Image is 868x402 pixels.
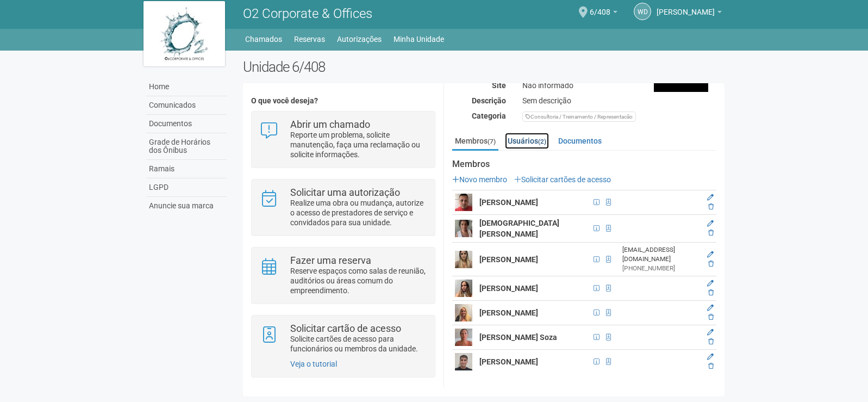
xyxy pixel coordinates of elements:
[294,32,325,47] a: Reservas
[634,3,651,20] a: Wd
[708,362,714,370] a: Excluir membro
[505,133,549,149] a: Usuários(2)
[290,198,427,227] p: Realize uma obra ou mudança, autorize o acesso de prestadores de serviço e convidados para sua un...
[522,112,636,122] div: Consultoria / Treinamento / Representacão
[708,338,714,345] a: Excluir membro
[290,130,427,159] p: Reporte um problema, solicite manutenção, faça uma reclamação ou solicite informações.
[707,220,714,227] a: Editar membro
[555,133,604,149] a: Documentos
[622,245,698,264] div: [EMAIL_ADDRESS][DOMAIN_NAME]
[260,256,427,295] a: Fazer uma reserva Reserve espaços como salas de reunião, auditórios ou áreas comum do empreendime...
[455,251,472,268] img: user.png
[708,203,714,211] a: Excluir membro
[479,333,557,342] strong: [PERSON_NAME] Soza
[452,133,498,151] a: Membros(7)
[290,334,427,354] p: Solicite cartões de acesso para funcionários ou membros da unidade.
[146,133,227,160] a: Grade de Horários dos Ônibus
[479,219,559,238] strong: [DEMOGRAPHIC_DATA][PERSON_NAME]
[452,159,716,169] strong: Membros
[479,198,538,207] strong: [PERSON_NAME]
[472,96,506,105] strong: Descrição
[290,323,401,334] strong: Solicitar cartão de acesso
[657,9,722,18] a: [PERSON_NAME]
[708,260,714,268] a: Excluir membro
[707,304,714,312] a: Editar membro
[707,251,714,258] a: Editar membro
[479,308,538,317] strong: [PERSON_NAME]
[290,187,400,198] strong: Solicitar uma autorização
[455,353,472,370] img: user.png
[514,96,725,106] div: Sem descrição
[492,81,506,90] strong: Site
[708,289,714,296] a: Excluir membro
[472,112,506,120] strong: Categoria
[455,220,472,237] img: user.png
[479,357,538,366] strong: [PERSON_NAME]
[479,284,538,293] strong: [PERSON_NAME]
[243,6,372,21] span: O2 Corporate & Offices
[622,264,698,273] div: [PHONE_NUMBER]
[708,229,714,237] a: Excluir membro
[146,78,227,96] a: Home
[245,32,282,47] a: Chamados
[488,138,496,145] small: (7)
[290,255,371,266] strong: Fazer uma reserva
[455,304,472,321] img: user.png
[146,115,227,133] a: Documentos
[590,9,617,18] a: 6/408
[290,119,370,130] strong: Abrir um chamado
[146,96,227,115] a: Comunicados
[514,81,725,90] div: Não informado
[707,353,714,361] a: Editar membro
[260,324,427,354] a: Solicitar cartão de acesso Solicite cartões de acesso para funcionários ou membros da unidade.
[455,329,472,346] img: user.png
[260,120,427,159] a: Abrir um chamado Reporte um problema, solicite manutenção, faça uma reclamação ou solicite inform...
[708,313,714,321] a: Excluir membro
[146,197,227,215] a: Anuncie sua marca
[455,280,472,297] img: user.png
[337,32,382,47] a: Autorizações
[452,175,507,184] a: Novo membro
[290,266,427,295] p: Reserve espaços como salas de reunião, auditórios ou áreas comum do empreendimento.
[290,360,337,368] a: Veja o tutorial
[251,97,435,105] h4: O que você deseja?
[143,1,225,66] img: logo.jpg
[707,329,714,336] a: Editar membro
[707,194,714,201] a: Editar membro
[538,138,546,145] small: (2)
[707,280,714,287] a: Editar membro
[394,32,444,47] a: Minha Unidade
[260,188,427,227] a: Solicitar uma autorização Realize uma obra ou mudança, autorize o acesso de prestadores de serviç...
[455,194,472,211] img: user.png
[514,175,611,184] a: Solicitar cartões de acesso
[146,160,227,178] a: Ramais
[243,59,725,75] h2: Unidade 6/408
[479,255,538,264] strong: [PERSON_NAME]
[146,178,227,197] a: LGPD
